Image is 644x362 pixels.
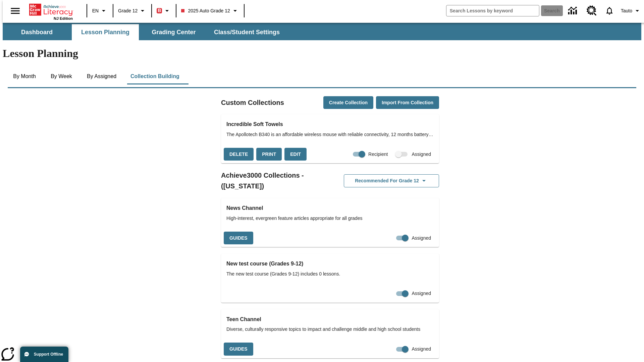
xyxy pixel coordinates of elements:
[412,290,431,297] span: Assigned
[226,120,434,129] h3: Incredible Soft Towels
[344,174,439,187] button: Recommended for Grade 12
[125,68,185,84] button: Collection Building
[564,2,583,20] a: Data Center
[29,2,73,20] div: Home
[226,326,434,333] span: Diverse, culturally responsive topics to impact and challenge middle and high school students
[209,24,285,40] button: Class/Student Settings
[82,68,122,84] button: By Assigned
[140,24,207,40] button: Grading Center
[226,215,434,222] span: High-interest, evergreen feature articles appropriate for all grades
[54,16,73,20] span: NJ Edition
[152,28,196,36] span: Grading Center
[181,7,230,14] span: 2025 Auto Grade 12
[224,148,254,161] button: Delete
[412,151,431,158] span: Assigned
[214,28,280,36] span: Class/Student Settings
[412,235,431,242] span: Assigned
[3,24,70,40] button: Dashboard
[376,96,439,109] button: Import from Collection
[224,343,253,356] button: Guides
[178,5,241,17] button: Class: 2025 Auto Grade 12, Select your class
[226,270,434,278] span: The new test course (Grades 9-12) includes 0 lessons.
[226,131,434,138] span: The Apollotech B340 is an affordable wireless mouse with reliable connectivity, 12 months battery...
[34,352,63,357] span: Support Offline
[221,170,330,191] h2: Achieve3000 Collections - ([US_STATE])
[5,1,25,21] button: Open side menu
[221,97,284,108] h2: Custom Collections
[29,3,73,16] a: Home
[601,2,618,19] a: Notifications
[154,5,174,17] button: Boost Class color is red. Change class color
[118,7,138,14] span: Grade 12
[446,5,539,16] input: search field
[583,2,601,20] a: Resource Center, Will open in new tab
[3,47,641,60] h1: Lesson Planning
[3,23,641,40] div: SubNavbar
[284,148,307,161] button: Edit
[226,203,434,213] h3: News Channel
[226,259,434,268] h3: New test course (Grades 9-12)
[226,315,434,324] h3: Teen Channel
[3,24,286,40] div: SubNavbar
[158,6,161,15] span: B
[20,347,68,362] button: Support Offline
[621,7,632,14] span: Tauto
[81,28,129,36] span: Lesson Planning
[256,148,282,161] button: Print, will open in a new window
[8,68,41,84] button: By Month
[72,24,139,40] button: Lesson Planning
[224,232,253,245] button: Guides
[89,5,111,17] button: Language: EN, Select a language
[412,346,431,353] span: Assigned
[21,28,53,36] span: Dashboard
[618,5,644,17] button: Profile/Settings
[92,7,99,14] span: EN
[115,5,149,17] button: Grade: Grade 12, Select a grade
[368,151,388,158] span: Recipient
[45,68,78,84] button: By Week
[323,96,373,109] button: Create Collection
